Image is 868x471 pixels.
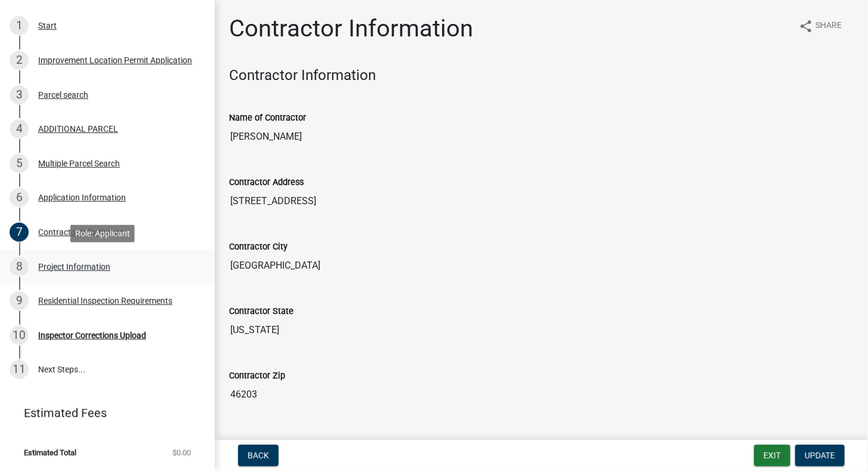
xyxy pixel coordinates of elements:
div: 6 [10,188,29,207]
div: Improvement Location Permit Application [38,56,192,64]
div: 8 [10,257,29,276]
div: Contractor Information [38,228,125,236]
button: Back [238,445,279,466]
span: Back [248,451,269,460]
div: 10 [10,326,29,345]
button: Update [795,445,845,466]
div: Parcel search [38,91,88,99]
div: Start [38,21,57,30]
span: Share [816,19,842,33]
div: Role: Applicant [70,224,135,242]
div: 4 [10,119,29,138]
div: Application Information [38,193,126,202]
button: Exit [754,445,790,466]
label: Contractor Address [229,178,304,187]
h1: Contractor Information [229,14,473,43]
div: 2 [10,51,29,70]
label: Name of Contractor [229,114,306,122]
div: Project Information [38,263,110,271]
label: Contractor State [229,307,294,316]
label: Contractor Zip [229,372,285,380]
div: Multiple Parcel Search [38,159,120,168]
div: 9 [10,291,29,310]
div: 1 [10,16,29,35]
span: Update [805,451,835,460]
button: shareShare [789,14,851,38]
div: Inspector Corrections Upload [38,331,146,340]
div: 7 [10,223,29,242]
span: Estimated Total [24,449,76,457]
a: Estimated Fees [10,401,196,425]
div: 11 [10,360,29,379]
div: 3 [10,85,29,104]
span: $0.00 [172,449,191,457]
i: share [799,19,813,33]
label: Contractor City [229,243,288,251]
div: Residential Inspection Requirements [38,297,172,305]
div: 5 [10,154,29,173]
div: ADDITIONAL PARCEL [38,125,118,133]
h4: Contractor Information [229,67,854,84]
